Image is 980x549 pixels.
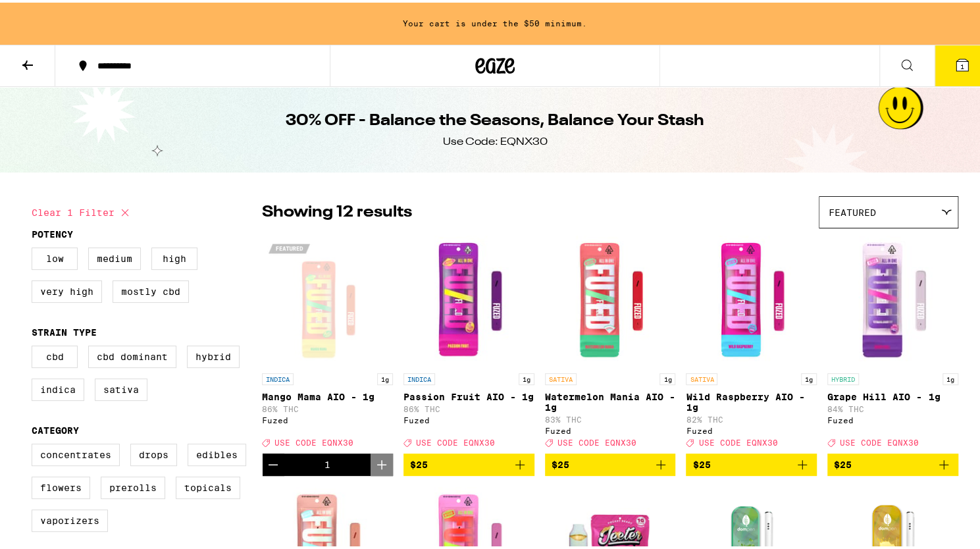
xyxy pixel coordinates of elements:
button: Add to bag [545,451,676,473]
label: Edibles [188,441,246,463]
a: Open page for Wild Raspberry AIO - 1g from Fuzed [686,232,817,451]
label: CBD Dominant [88,343,176,365]
div: 1 [324,457,330,467]
label: CBD [32,343,78,365]
label: Prerolls [101,474,165,496]
a: Open page for Mango Mama AIO - 1g from Fuzed [262,232,393,451]
p: Wild Raspberry AIO - 1g [686,389,817,410]
span: Featured [829,205,876,215]
button: Clear 1 filter [32,194,133,226]
div: Fuzed [403,413,534,422]
span: USE CODE EQNX30 [698,436,777,444]
button: Add to bag [827,451,958,473]
span: Hi. Need any help? [8,9,95,20]
img: Fuzed - Passion Fruit AIO - 1g [403,232,534,364]
legend: Potency [32,226,73,237]
div: Fuzed [262,413,393,422]
label: Mostly CBD [113,278,189,300]
img: Fuzed - Grape Hill AIO - 1g [827,232,958,364]
label: Indica [32,376,84,398]
a: Open page for Passion Fruit AIO - 1g from Fuzed [403,232,534,451]
label: Concentrates [32,441,120,463]
div: Fuzed [545,424,676,432]
h1: 30% OFF - Balance the Seasons, Balance Your Stash [286,107,704,130]
span: $25 [410,457,428,467]
label: Sativa [95,376,147,398]
legend: Strain Type [32,325,97,335]
label: Topicals [176,474,240,496]
p: Passion Fruit AIO - 1g [403,389,534,400]
span: $25 [552,457,569,467]
span: USE CODE EQNX30 [274,436,353,444]
img: Fuzed - Watermelon Mania AIO - 1g [545,232,676,364]
label: Medium [88,245,141,267]
label: High [151,245,197,267]
button: Add to bag [403,451,534,473]
span: USE CODE EQNX30 [557,436,636,444]
legend: Category [32,423,79,433]
label: Drops [130,441,177,463]
span: USE CODE EQNX30 [840,436,919,444]
label: Low [32,245,78,267]
p: 86% THC [262,402,393,411]
label: Vaporizers [32,507,108,529]
div: Fuzed [827,413,958,422]
p: Grape Hill AIO - 1g [827,389,958,400]
p: 86% THC [403,402,534,411]
span: 1 [960,60,964,68]
p: 1g [659,371,675,382]
button: Decrement [262,451,284,473]
a: Open page for Watermelon Mania AIO - 1g from Fuzed [545,232,676,451]
div: Use Code: EQNX30 [443,132,548,147]
p: 84% THC [827,402,958,411]
span: $25 [692,457,710,467]
button: Add to bag [686,451,817,473]
p: 1g [942,371,958,382]
p: SATIVA [545,371,577,382]
p: 1g [377,371,393,382]
button: Increment [371,451,393,473]
p: SATIVA [686,371,717,382]
div: Fuzed [686,424,817,432]
label: Flowers [32,474,90,496]
a: Open page for Grape Hill AIO - 1g from Fuzed [827,232,958,451]
label: Hybrid [187,343,240,365]
p: Showing 12 results [262,199,412,221]
p: 1g [801,371,817,382]
p: INDICA [403,371,435,382]
label: Very High [32,278,102,300]
span: $25 [834,457,852,467]
p: 82% THC [686,413,817,421]
p: 1g [519,371,534,382]
p: INDICA [262,371,294,382]
img: Fuzed - Wild Raspberry AIO - 1g [686,232,817,364]
p: 83% THC [545,413,676,421]
p: HYBRID [827,371,859,382]
span: USE CODE EQNX30 [416,436,495,444]
p: Watermelon Mania AIO - 1g [545,389,676,410]
p: Mango Mama AIO - 1g [262,389,393,400]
